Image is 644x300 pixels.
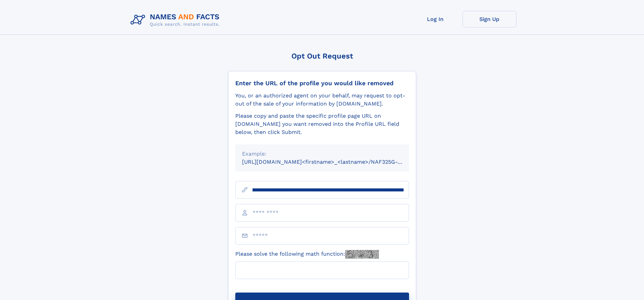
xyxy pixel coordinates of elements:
[462,11,517,27] a: Sign Up
[242,159,422,165] small: [URL][DOMAIN_NAME]<firstname>_<lastname>/NAF325G-xxxxxxxx
[128,11,225,29] img: Logo Names and Facts
[235,250,379,259] label: Please solve the following math function:
[228,52,416,60] div: Opt Out Request
[408,11,462,27] a: Log In
[235,79,409,87] div: Enter the URL of the profile you would like removed
[242,150,402,158] div: Example:
[235,92,409,108] div: You, or an authorized agent on your behalf, may request to opt-out of the sale of your informatio...
[235,112,409,136] div: Please copy and paste the specific profile page URL on [DOMAIN_NAME] you want removed into the Pr...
